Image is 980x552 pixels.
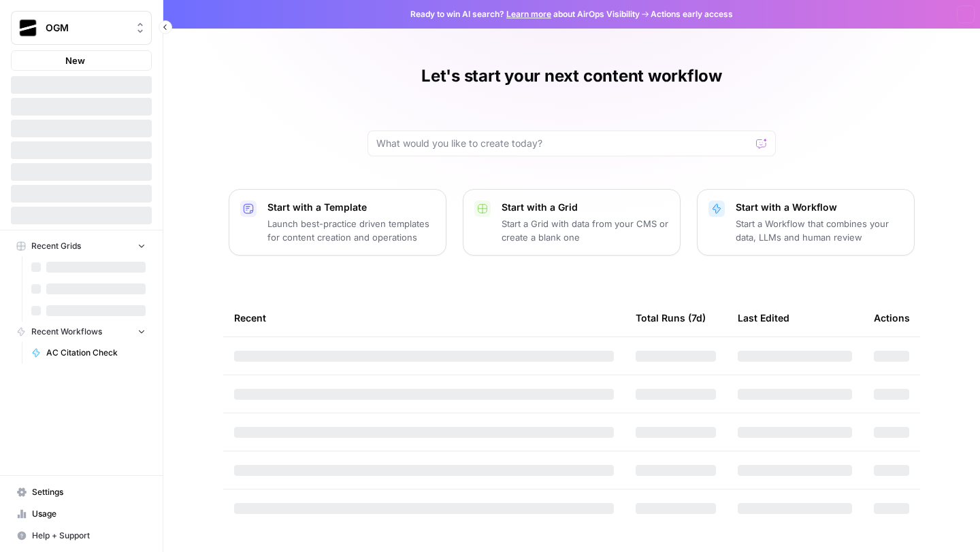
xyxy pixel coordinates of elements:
[376,137,751,150] input: What would you like to create today?
[32,486,146,498] span: Settings
[410,8,640,20] span: Ready to win AI search? about AirOps Visibility
[506,9,551,19] a: Learn more
[736,201,903,214] p: Start with a Workflow
[738,299,789,337] div: Last Edited
[46,21,128,35] span: OGM
[32,530,146,542] span: Help + Support
[421,65,722,87] h1: Let's start your next content workflow
[16,16,40,40] img: OGM Logo
[65,54,85,67] span: New
[32,508,146,520] span: Usage
[267,201,435,214] p: Start with a Template
[31,326,102,338] span: Recent Workflows
[502,201,669,214] p: Start with a Grid
[502,217,669,244] p: Start a Grid with data from your CMS or create a blank one
[736,217,903,244] p: Start a Workflow that combines your data, LLMs and human review
[651,8,733,20] span: Actions early access
[11,11,152,45] button: Workspace: OGM
[11,50,152,71] button: New
[463,189,681,256] button: Start with a GridStart a Grid with data from your CMS or create a blank one
[11,481,152,503] a: Settings
[11,503,152,525] a: Usage
[874,299,910,337] div: Actions
[267,217,435,244] p: Launch best-practice driven templates for content creation and operations
[11,525,152,547] button: Help + Support
[25,342,152,364] a: AC Citation Check
[697,189,915,256] button: Start with a WorkflowStart a Workflow that combines your data, LLMs and human review
[46,347,146,359] span: AC Citation Check
[31,240,81,252] span: Recent Grids
[11,236,152,256] button: Recent Grids
[11,322,152,342] button: Recent Workflows
[229,189,446,256] button: Start with a TemplateLaunch best-practice driven templates for content creation and operations
[234,299,614,337] div: Recent
[636,299,706,337] div: Total Runs (7d)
